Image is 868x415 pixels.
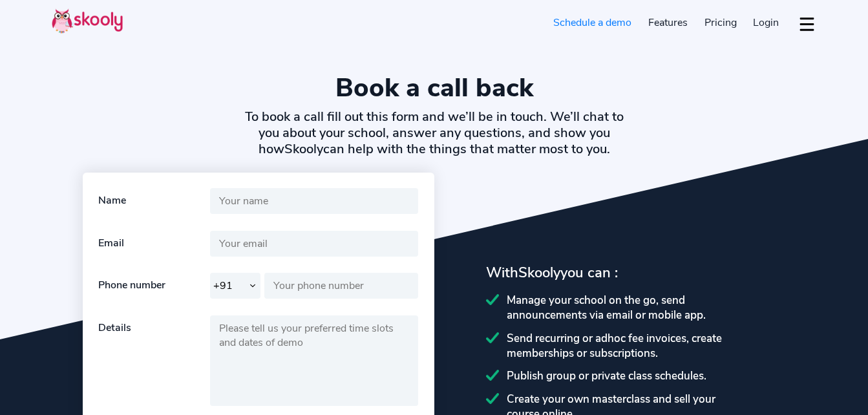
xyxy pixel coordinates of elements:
[52,8,123,34] img: Skooly
[753,16,779,30] span: Login
[52,72,816,103] h1: Book a call back
[798,9,816,39] button: dropdown menu
[243,109,626,157] h2: To book a call fill out this form and we’ll be in touch. We’ll chat to you about your school, ans...
[518,263,560,282] span: Skooly
[210,231,418,257] input: Your email
[264,273,418,299] input: Your phone number
[640,12,696,33] a: Features
[98,231,210,257] div: Email
[486,293,786,323] div: Manage your school on the go, send announcements via email or mobile app.
[210,188,418,214] input: Your name
[545,12,640,33] a: Schedule a demo
[98,188,210,214] div: Name
[486,263,786,282] div: With you can :
[745,12,787,33] a: Login
[284,140,323,158] span: Skooly
[696,12,745,33] a: Pricing
[704,16,737,30] span: Pricing
[98,315,210,410] div: Details
[98,273,210,299] div: Phone number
